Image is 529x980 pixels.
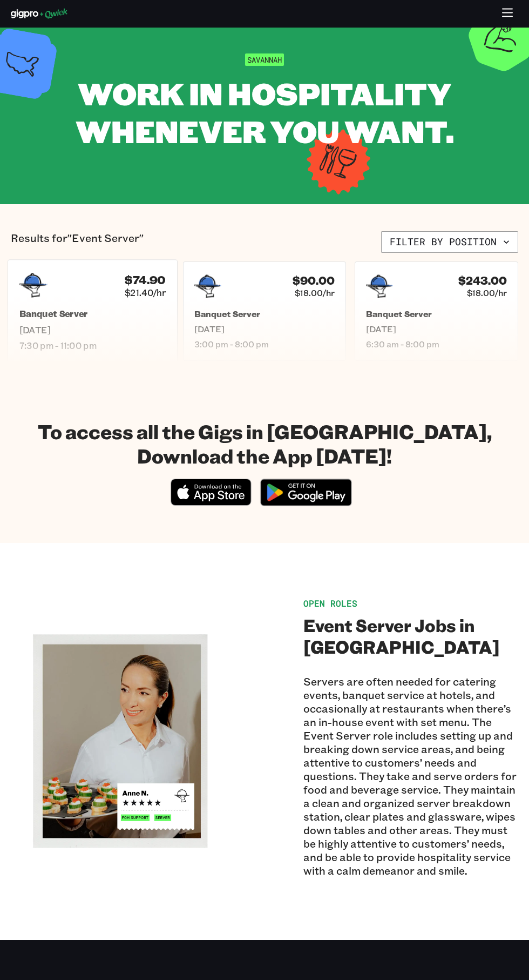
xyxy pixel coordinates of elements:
[458,274,507,287] h4: $243.00
[293,274,335,287] h4: $90.00
[171,496,252,508] a: Download on the App Store
[183,261,347,361] a: $90.00$18.00/hrBanquet Server[DATE]3:00 pm - 8:00 pm
[381,231,518,253] button: Filter by position
[355,261,518,361] a: $243.00$18.00/hrBanquet Server[DATE]6:30 am - 8:00 pm
[76,73,454,151] span: WORK IN HOSPITALITY WHENEVER YOU WANT.
[194,308,335,319] h5: Banquet Server
[11,231,144,253] p: Results for "Event Server"
[303,614,518,657] h2: Event Server Jobs in [GEOGRAPHIC_DATA]
[194,324,335,334] span: [DATE]
[19,340,166,351] span: 7:30 pm - 11:00 pm
[11,419,518,468] h1: To access all the Gigs in [GEOGRAPHIC_DATA], Download the App [DATE]!
[295,287,335,298] span: $18.00/hr
[467,287,507,298] span: $18.00/hr
[125,287,166,298] span: $21.40/hr
[125,273,166,287] h4: $74.90
[254,472,358,513] img: Get it on Google Play
[8,259,178,363] a: $74.90$21.40/hrBanquet Server[DATE]7:30 pm - 11:00 pm
[194,339,335,350] span: 3:00 pm - 8:00 pm
[11,634,226,849] img: Tray of food.
[19,308,166,320] h5: Banquet Server
[366,324,507,334] span: [DATE]
[366,308,507,319] h5: Banquet Server
[19,324,166,335] span: [DATE]
[366,339,507,350] span: 6:30 am - 8:00 pm
[303,598,357,609] span: Open Roles
[245,53,284,66] span: Savannah
[303,675,518,877] p: Servers are often needed for catering events, banquet service at hotels, and occasionally at rest...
